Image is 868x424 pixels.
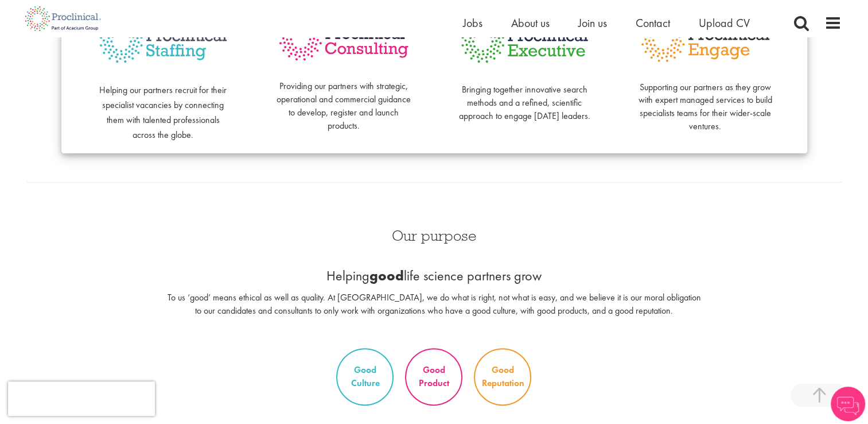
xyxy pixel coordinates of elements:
p: To us ‘good’ means ethical as well as quality. At [GEOGRAPHIC_DATA], we do what is right, not wha... [165,291,703,318]
p: Helping life science partners grow [165,266,703,286]
p: Providing our partners with strategic, operational and commercial guidance to develop, register a... [277,67,411,133]
a: Join us [578,16,607,30]
img: Proclinical Consulting [277,16,411,63]
a: About us [511,16,550,30]
img: Proclinical Engage [638,16,773,65]
p: Good Product [406,358,461,396]
span: Helping our partners recruit for their specialist vacancies by connecting them with talented prof... [99,84,227,141]
img: Proclinical Executive [457,16,592,67]
a: Upload CV [699,16,750,30]
a: Contact [636,16,670,30]
img: Chatbot [831,387,865,421]
p: Good Culture [340,361,390,393]
p: Supporting our partners as they grow with expert managed services to build specialists teams for ... [638,68,773,133]
h3: Our purpose [165,228,703,243]
iframe: reCAPTCHA [8,381,155,416]
a: Jobs [463,16,482,30]
img: Proclinical Staffing [96,16,231,68]
b: good [369,267,404,284]
p: Bringing together innovative search methods and a refined, scientific approach to engage [DATE] l... [457,70,592,122]
p: Good Reputation [475,364,530,390]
